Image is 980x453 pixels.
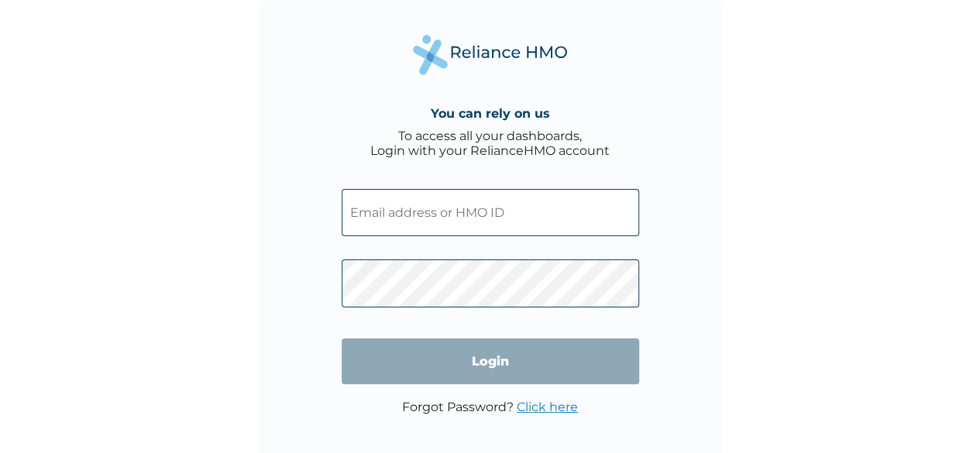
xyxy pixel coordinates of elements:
[342,338,639,384] input: Login
[402,400,578,414] p: Forgot Password?
[413,35,568,74] img: Reliance Health's Logo
[370,129,610,158] div: To access all your dashboards, Login with your RelianceHMO account
[342,189,639,236] input: Email address or HMO ID
[517,400,578,414] a: Click here
[431,106,550,121] h4: You can rely on us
